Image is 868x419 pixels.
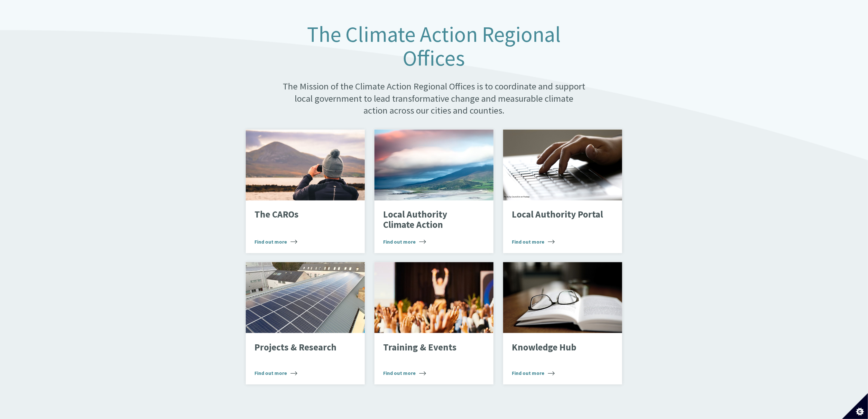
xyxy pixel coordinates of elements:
[512,342,603,353] p: Knowledge Hub
[842,393,868,419] button: Set cookie preferences
[503,262,622,385] a: Knowledge Hub Find out more
[512,369,555,377] span: Find out more
[282,80,586,116] p: The Mission of the Climate Action Regional Offices is to coordinate and support local government ...
[254,238,297,246] span: Find out more
[374,130,494,253] a: Local Authority Climate Action Find out more
[246,262,365,385] a: Projects & Research Find out more
[503,130,622,253] a: Local Authority Portal Find out more
[383,209,475,230] p: Local Authority Climate Action
[282,23,586,70] h1: The Climate Action Regional Offices
[374,262,494,385] a: Training & Events Find out more
[254,369,297,377] span: Find out more
[383,342,475,353] p: Training & Events
[512,209,603,220] p: Local Authority Portal
[383,369,426,377] span: Find out more
[512,238,555,246] span: Find out more
[254,209,346,220] p: The CAROs
[254,342,346,353] p: Projects & Research
[383,238,426,246] span: Find out more
[246,130,365,253] a: The CAROs Find out more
